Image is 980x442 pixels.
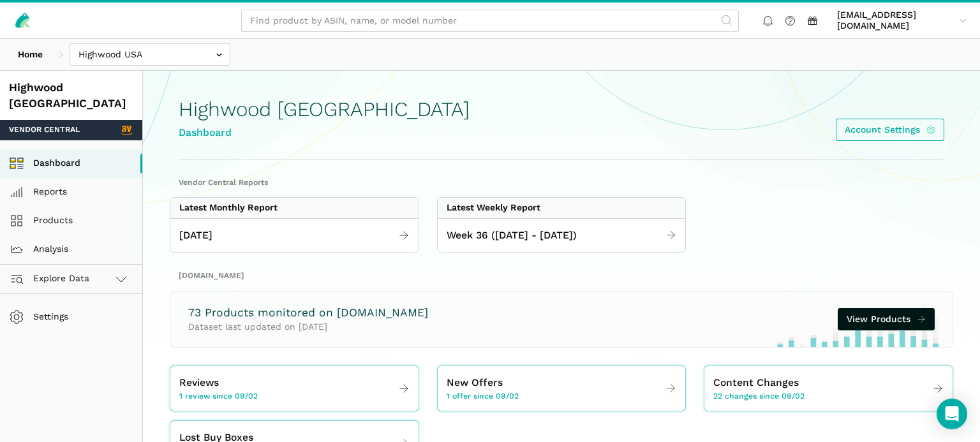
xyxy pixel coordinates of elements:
[179,391,258,402] span: 1 review since 09/02
[438,371,686,406] a: New Offers 1 offer since 09/02
[70,43,230,66] input: Highwood USA
[837,10,955,32] span: [EMAIL_ADDRESS][DOMAIN_NAME]
[179,375,219,391] span: Reviews
[9,80,133,111] div: Highwood [GEOGRAPHIC_DATA]
[438,223,686,248] a: Week 36 ([DATE] - [DATE])
[241,10,739,32] input: Find product by ASIN, name, or model number
[838,308,935,330] a: View Products
[836,119,945,141] a: Account Settings
[447,391,519,402] span: 1 offer since 09/02
[170,371,419,406] a: Reviews 1 review since 09/02
[447,228,577,244] span: Week 36 ([DATE] - [DATE])
[179,228,212,244] span: [DATE]
[447,202,540,214] div: Latest Weekly Report
[713,391,805,402] span: 22 changes since 09/02
[847,313,910,326] span: View Products
[704,371,953,406] a: Content Changes 22 changes since 09/02
[833,7,971,34] a: [EMAIL_ADDRESS][DOMAIN_NAME]
[179,270,944,282] h2: [DOMAIN_NAME]
[188,305,428,321] h3: 73 Products monitored on [DOMAIN_NAME]
[179,177,944,189] h2: Vendor Central Reports
[447,375,503,391] span: New Offers
[13,271,89,286] span: Explore Data
[937,399,967,429] div: Open Intercom Messenger
[170,223,419,248] a: [DATE]
[9,43,52,66] a: Home
[713,375,799,391] span: Content Changes
[179,98,470,121] h1: Highwood [GEOGRAPHIC_DATA]
[179,125,470,141] div: Dashboard
[179,202,278,214] div: Latest Monthly Report
[188,320,428,334] p: Dataset last updated on [DATE]
[9,124,80,136] span: Vendor Central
